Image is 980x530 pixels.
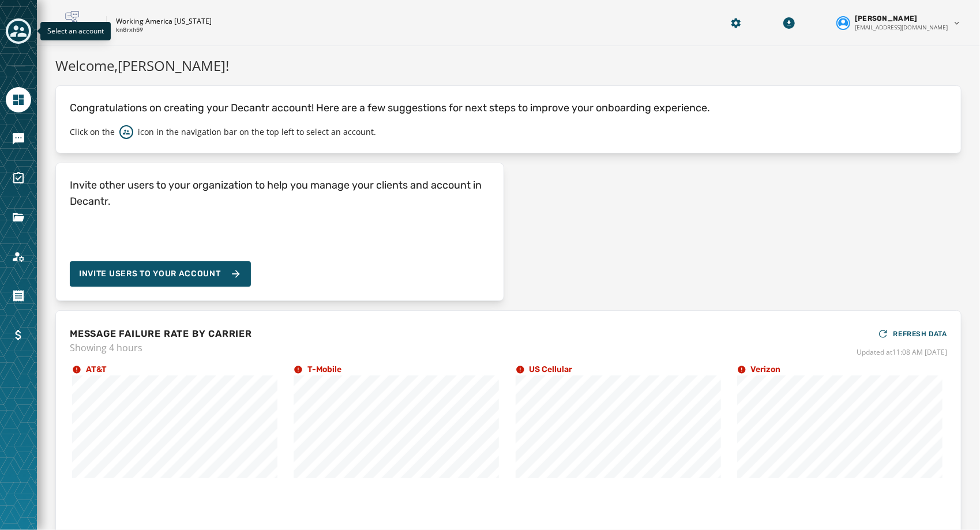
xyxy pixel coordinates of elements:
[70,177,490,209] h4: Invite other users to your organization to help you manage your clients and account in Decantr.
[70,126,115,138] p: Click on the
[832,9,966,36] button: User settings
[47,26,104,36] span: Select an account
[70,327,252,341] h4: MESSAGE FAILURE RATE BY CARRIER
[877,325,947,343] button: REFRESH DATA
[6,166,31,191] a: Navigate to Surveys
[893,329,947,339] span: REFRESH DATA
[530,364,573,375] h4: US Cellular
[6,126,31,152] a: Navigate to Messaging
[726,13,746,33] button: Manage global settings
[855,23,948,32] span: [EMAIL_ADDRESS][DOMAIN_NAME]
[6,244,31,269] a: Navigate to Account
[857,348,947,357] span: Updated at 11:08 AM [DATE]
[6,18,31,44] button: Toggle account select drawer
[79,268,221,280] span: Invite Users to your account
[751,364,781,375] h4: Verizon
[70,341,252,355] span: Showing 4 hours
[6,283,31,309] a: Navigate to Orders
[6,205,31,230] a: Navigate to Files
[855,14,918,23] span: [PERSON_NAME]
[779,13,799,33] button: Download Menu
[70,261,251,287] button: Invite Users to your account
[70,100,947,116] p: Congratulations on creating your Decantr account! Here are a few suggestions for next steps to im...
[138,126,376,138] p: icon in the navigation bar on the top left to select an account.
[6,87,31,112] a: Navigate to Home
[116,26,143,35] p: kn8rxh59
[55,55,962,76] h1: Welcome, [PERSON_NAME] !
[307,364,341,375] h4: T-Mobile
[6,322,31,348] a: Navigate to Billing
[116,17,212,26] p: Working America [US_STATE]
[86,364,107,375] h4: AT&T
